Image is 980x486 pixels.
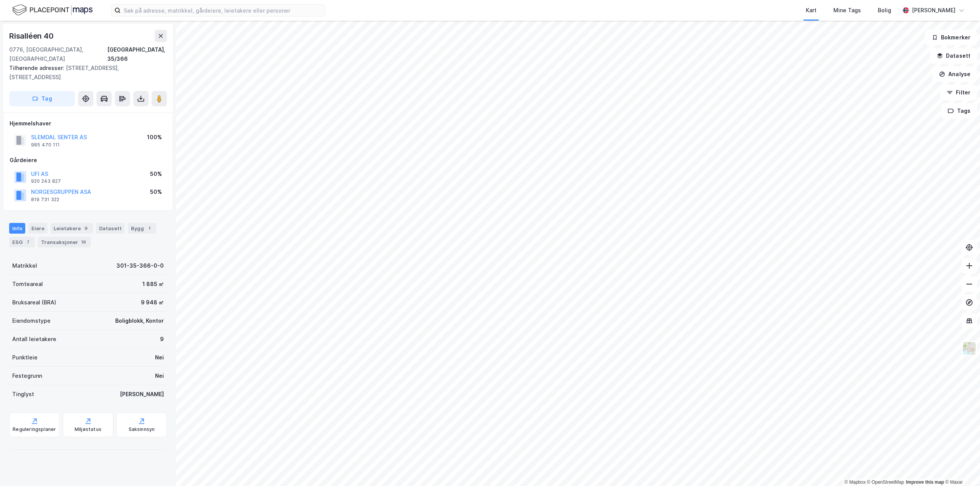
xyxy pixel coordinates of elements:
[9,91,75,106] button: Tag
[141,298,164,307] div: 9 948 ㎡
[942,449,980,486] div: Kontrollprogram for chat
[155,371,164,380] div: Nei
[31,197,59,203] div: 819 731 322
[906,479,944,485] a: Improve this map
[12,371,42,380] div: Festegrunn
[10,156,167,165] div: Gårdeiere
[930,48,977,63] button: Datasett
[9,65,66,71] span: Tilhørende adresser:
[107,45,167,63] div: [GEOGRAPHIC_DATA], 35/366
[878,6,891,15] div: Bolig
[962,341,977,356] img: Z
[115,316,164,325] div: Boligblokk, Kontor
[12,298,56,307] div: Bruksareal (BRA)
[155,353,164,362] div: Nei
[150,169,162,179] div: 50%
[13,426,56,432] div: Reguleringsplaner
[147,133,162,142] div: 100%
[82,224,90,232] div: 9
[80,238,88,246] div: 16
[51,223,93,234] div: Leietakere
[9,237,35,247] div: ESG
[75,426,101,432] div: Miljøstatus
[941,103,977,119] button: Tags
[12,335,56,344] div: Antall leietakere
[120,390,164,399] div: [PERSON_NAME]
[12,261,37,270] div: Matrikkel
[96,223,125,234] div: Datasett
[925,30,977,45] button: Bokmerker
[940,85,977,100] button: Filter
[9,63,161,82] div: [STREET_ADDRESS], [STREET_ADDRESS]
[12,390,34,399] div: Tinglyst
[933,67,977,82] button: Analyse
[9,223,25,234] div: Info
[150,187,162,197] div: 50%
[31,142,60,148] div: 985 470 111
[844,479,866,485] a: Mapbox
[38,237,91,247] div: Transaksjoner
[128,223,156,234] div: Bygg
[833,6,861,15] div: Mine Tags
[121,5,325,16] input: Søk på adresse, matrikkel, gårdeiere, leietakere eller personer
[867,479,904,485] a: OpenStreetMap
[10,119,167,128] div: Hjemmelshaver
[912,6,955,15] div: [PERSON_NAME]
[129,426,155,432] div: Saksinnsyn
[142,280,164,289] div: 1 885 ㎡
[9,45,107,63] div: 0776, [GEOGRAPHIC_DATA], [GEOGRAPHIC_DATA]
[28,223,47,234] div: Eiere
[145,224,153,232] div: 1
[12,280,43,289] div: Tomteareal
[12,316,51,325] div: Eiendomstype
[24,238,32,246] div: 7
[806,6,817,15] div: Kart
[942,449,980,486] iframe: Chat Widget
[160,335,164,344] div: 9
[9,30,55,42] div: Risalléen 40
[116,261,164,270] div: 301-35-366-0-0
[12,353,38,362] div: Punktleie
[12,3,93,17] img: logo.f888ab2527a4732fd821a326f86c7f29.svg
[31,178,61,184] div: 920 243 827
